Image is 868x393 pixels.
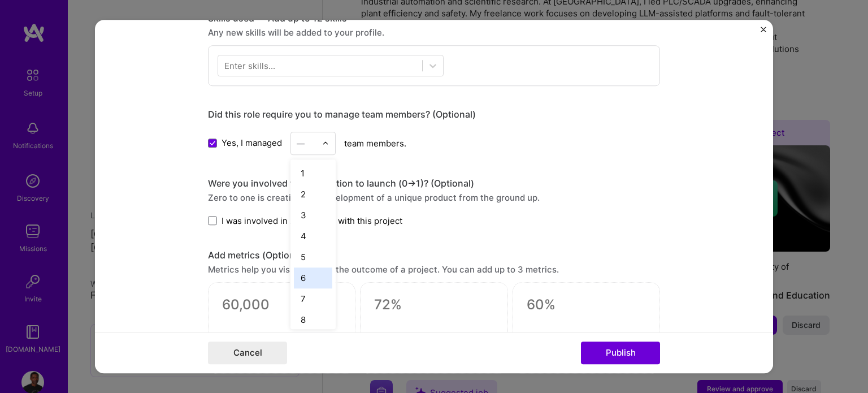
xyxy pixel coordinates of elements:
[208,109,660,120] div: Did this role require you to manage team members? (Optional)
[208,27,660,38] div: Any new skills will be added to your profile.
[208,178,660,189] div: Were you involved from inception to launch (0 -> 1)? (Optional)
[294,309,332,330] div: 8
[294,163,332,184] div: 1
[294,205,332,226] div: 3
[761,27,766,38] button: Close
[322,140,329,146] img: drop icon
[208,132,660,155] div: team members.
[208,264,660,275] div: Metrics help you visually show the outcome of a project. You can add up to 3 metrics.
[222,215,402,227] span: I was involved in zero to one with this project
[224,59,275,71] div: Enter skills...
[294,267,332,288] div: 6
[294,184,332,205] div: 2
[581,342,660,364] button: Publish
[208,192,660,204] div: Zero to one is creation and development of a unique product from the ground up.
[297,137,305,149] div: —
[208,342,287,364] button: Cancel
[294,226,332,247] div: 4
[294,247,332,267] div: 5
[222,137,282,149] span: Yes, I managed
[294,288,332,309] div: 7
[208,249,660,261] div: Add metrics (Optional)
